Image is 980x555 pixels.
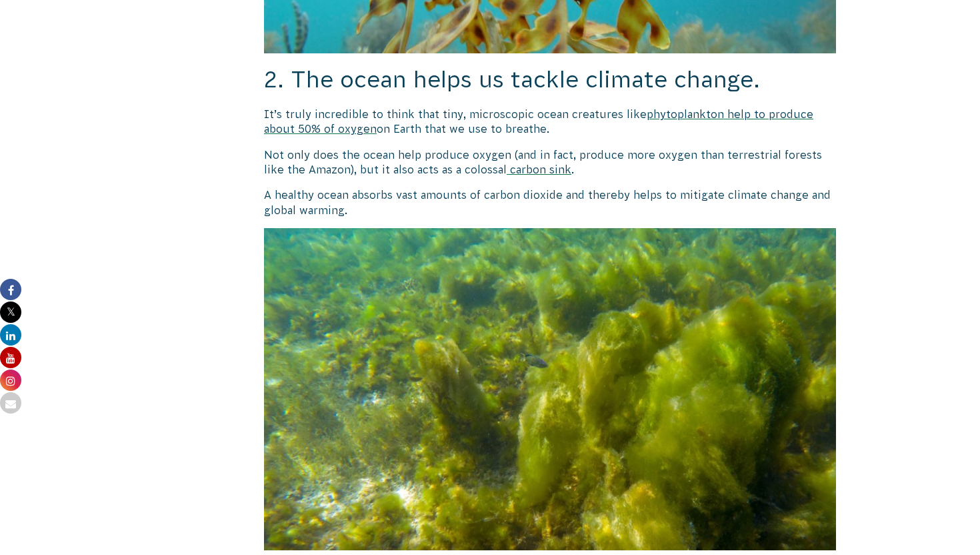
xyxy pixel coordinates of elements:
a: carbon sink [507,163,571,175]
span: 2. The ocean helps us tackle climate change. [264,67,760,92]
span: . [571,163,574,175]
span: carbon sink [510,163,571,175]
span: on Earth that we use to breathe. [377,123,549,135]
span: It’s truly incredible to think that tiny, microscopic ocean creatures like [264,108,647,120]
span: A healthy ocean absorbs vast amounts of carbon dioxide and thereby helps to mitigate climate chan... [264,189,831,215]
span: Not only does the ocean help produce oxygen (and in fact, produce more oxygen than terrestrial fo... [264,149,822,175]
